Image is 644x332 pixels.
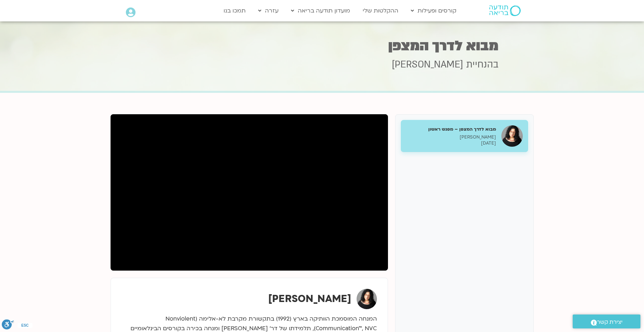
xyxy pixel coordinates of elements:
p: [DATE] [406,140,496,146]
a: מועדון תודעה בריאה [287,4,354,17]
img: ארנינה קשתן [357,289,377,309]
p: [PERSON_NAME] [406,134,496,140]
span: בהנחיית [466,58,499,71]
a: קורסים ופעילות [407,4,460,17]
h1: מבוא לדרך המצפן [145,39,499,53]
a: ההקלטות שלי [359,4,402,17]
a: תמכו בנו [220,4,249,17]
img: תודעה בריאה [489,5,521,16]
strong: [PERSON_NAME] [268,292,351,306]
h5: מבוא לדרך המצפן – מפגש ראשון [406,126,496,132]
a: עזרה [255,4,282,17]
img: מבוא לדרך המצפן – מפגש ראשון [501,125,523,147]
a: יצירת קשר [573,315,640,328]
span: יצירת קשר [597,317,623,327]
